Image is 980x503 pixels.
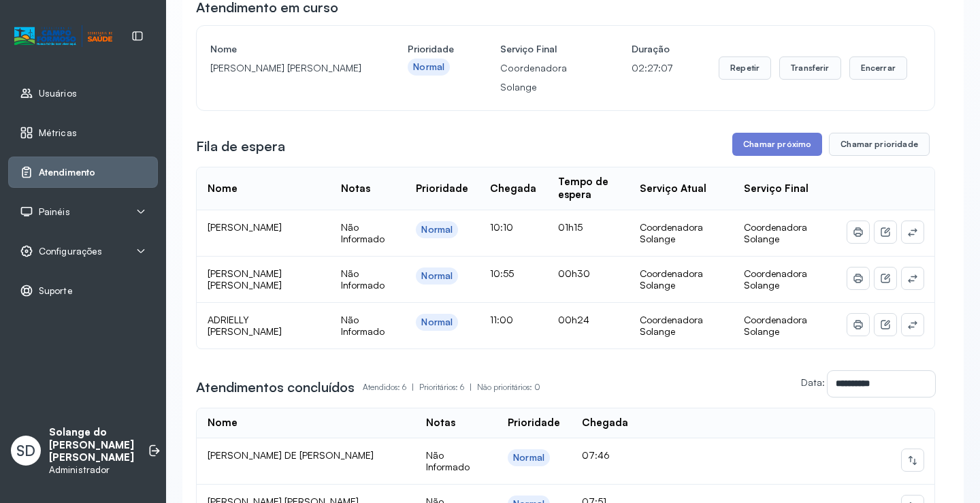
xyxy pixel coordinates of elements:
[744,267,807,291] span: Coordenadora Solange
[208,221,282,233] span: [PERSON_NAME]
[208,182,238,195] div: Nome
[508,417,560,429] div: Prioridade
[744,314,807,338] span: Coordenadora Solange
[39,246,102,257] span: Configurações
[341,182,370,195] div: Notas
[16,442,35,459] span: SD
[419,378,477,397] p: Prioritários: 6
[20,86,146,100] a: Usuários
[20,165,146,179] a: Atendimento
[208,449,374,461] span: [PERSON_NAME] DE [PERSON_NAME]
[640,314,721,338] div: Coordenadora Solange
[558,221,583,233] span: 01h15
[490,221,513,233] span: 10:10
[732,133,822,156] button: Chamar próximo
[421,224,453,236] div: Normal
[196,137,285,156] h3: Fila de espera
[744,182,808,195] div: Serviço Final
[341,314,385,338] span: Não Informado
[39,206,70,218] span: Painéis
[582,449,610,461] span: 07:46
[49,464,134,476] p: Administrador
[632,59,672,78] p: 02:27:07
[210,59,361,78] p: [PERSON_NAME] [PERSON_NAME]
[632,39,672,59] h4: Duração
[801,376,825,388] label: Data:
[39,167,95,178] span: Atendimento
[558,314,589,325] span: 00h24
[408,39,454,59] h4: Prioridade
[39,88,77,99] span: Usuários
[470,382,472,392] span: |
[719,56,771,80] button: Repetir
[341,221,385,245] span: Não Informado
[426,449,470,473] span: Não Informado
[779,56,841,80] button: Transferir
[640,182,706,195] div: Serviço Atual
[829,133,930,156] button: Chamar prioridade
[208,267,282,291] span: [PERSON_NAME] [PERSON_NAME]
[582,417,628,429] div: Chegada
[558,176,618,201] div: Tempo de espera
[426,417,455,429] div: Notas
[413,61,444,73] div: Normal
[412,382,414,392] span: |
[500,59,585,97] p: Coordenadora Solange
[208,314,282,338] span: ADRIELLY [PERSON_NAME]
[477,378,540,397] p: Não prioritários: 0
[558,267,590,279] span: 00h30
[210,39,361,59] h4: Nome
[490,314,513,325] span: 11:00
[39,285,73,297] span: Suporte
[640,221,721,245] div: Coordenadora Solange
[208,417,238,429] div: Nome
[640,267,721,291] div: Coordenadora Solange
[744,221,807,245] span: Coordenadora Solange
[49,426,134,464] p: Solange do [PERSON_NAME] [PERSON_NAME]
[341,267,385,291] span: Não Informado
[20,126,146,140] a: Métricas
[363,378,419,397] p: Atendidos: 6
[513,452,544,464] div: Normal
[14,25,112,48] img: Logotipo do estabelecimento
[849,56,907,80] button: Encerrar
[490,267,514,279] span: 10:55
[490,182,536,195] div: Chegada
[421,270,453,282] div: Normal
[500,39,585,59] h4: Serviço Final
[421,317,453,328] div: Normal
[39,127,77,139] span: Métricas
[196,378,355,397] h3: Atendimentos concluídos
[416,182,468,195] div: Prioridade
